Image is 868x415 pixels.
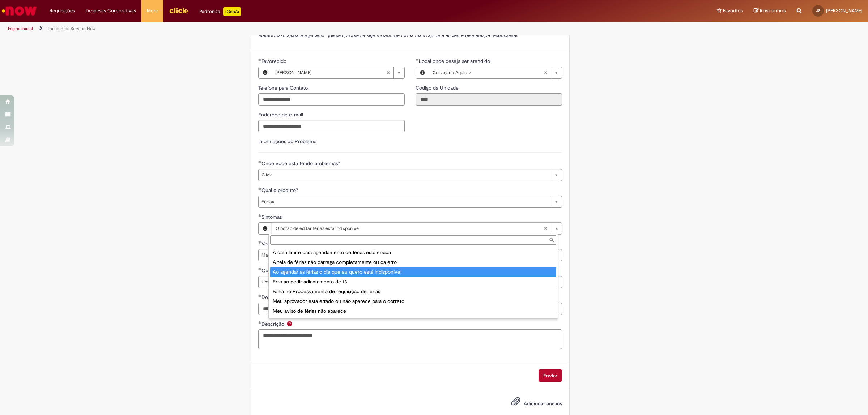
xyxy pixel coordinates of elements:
div: A data limite para agendamento de férias está errada [270,248,556,257]
div: Falha no Processamento de requisição de férias [270,287,556,296]
div: Ao agendar as férias o dia que eu quero está indisponível [270,267,556,277]
div: Erro ao pedir adiantamento de 13 [270,277,556,287]
ul: Sintomas [269,246,558,318]
div: Meu aviso de férias não aparece [270,306,556,316]
div: A tela de férias não carrega completamente ou da erro [270,257,556,267]
div: Meu aprovador está errado ou não aparece para o correto [270,296,556,306]
div: Meu problema não esta na lista [270,316,556,326]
